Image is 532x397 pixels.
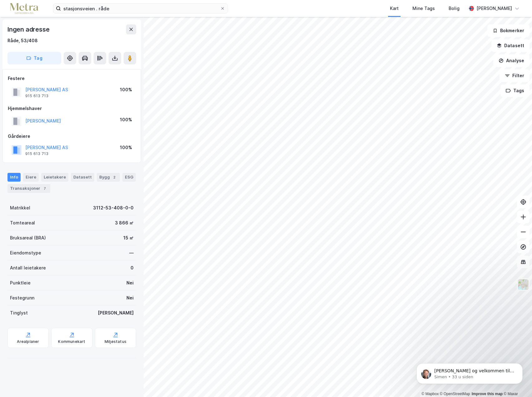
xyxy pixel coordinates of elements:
button: Tag [7,52,61,64]
button: Bokmerker [487,24,530,37]
div: Info [7,173,21,182]
div: 100% [120,144,132,151]
div: Festegrunn [10,294,34,302]
div: 7 [42,185,48,192]
div: Eiendomstype [10,249,41,257]
img: Z [517,279,529,290]
div: Bolig [449,5,460,12]
div: Datasett [71,173,94,182]
div: 2 [111,174,117,180]
div: 915 613 713 [25,93,48,98]
button: Filter [500,69,530,82]
div: Punktleie [10,279,31,287]
div: 0 [131,264,134,272]
div: 915 613 713 [25,151,48,156]
div: 3 866 ㎡ [115,219,134,227]
div: Eiere [23,173,39,182]
div: Antall leietakere [10,264,46,272]
input: Søk på adresse, matrikkel, gårdeiere, leietakere eller personer [61,4,220,13]
div: ESG [122,173,136,182]
div: Bygg [97,173,120,182]
div: Hjemmelshaver [8,105,136,112]
div: Arealplaner [17,339,39,344]
a: Improve this map [472,392,503,396]
div: Tomteareal [10,219,35,227]
div: — [129,249,134,257]
img: metra-logo.256734c3b2bbffee19d4.png [10,3,38,14]
div: Nei [126,294,134,302]
div: Ingen adresse [7,24,51,34]
span: [PERSON_NAME] og velkommen til Newsec Maps, [PERSON_NAME] det er du lurer på så er det bare å ta ... [27,18,107,48]
div: Transaksjoner [7,184,50,193]
div: 3112-53-408-0-0 [93,204,134,212]
div: 100% [120,116,132,123]
button: Datasett [491,39,530,52]
div: [PERSON_NAME] [98,309,134,317]
div: Festere [8,75,136,82]
div: [PERSON_NAME] [476,5,512,12]
div: 100% [120,86,132,93]
button: Analyse [493,54,530,67]
div: Leietakere [41,173,68,182]
div: Matrikkel [10,204,30,212]
button: Tags [500,84,530,97]
div: Miljøstatus [105,339,126,344]
div: Tinglyst [10,309,28,317]
iframe: Intercom notifications melding [407,350,532,394]
a: Mapbox [421,392,439,396]
div: Kart [390,5,399,12]
div: 15 ㎡ [123,234,134,242]
div: Mine Tags [412,5,435,12]
div: Gårdeiere [8,133,136,140]
div: Råde, 53/408 [7,37,38,44]
div: Nei [126,279,134,287]
div: Kommunekart [58,339,85,344]
div: Bruksareal (BRA) [10,234,46,242]
p: Message from Simen, sent 33 u siden [27,24,108,30]
a: OpenStreetMap [440,392,470,396]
